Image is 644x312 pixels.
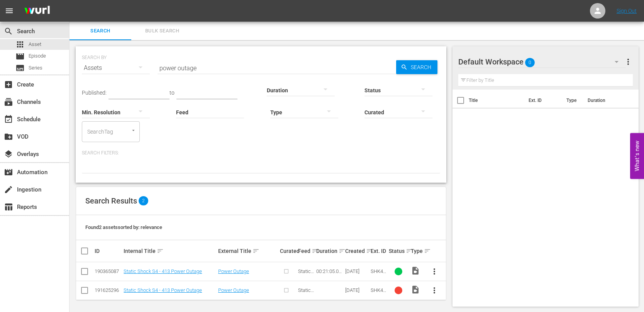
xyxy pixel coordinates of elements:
[157,248,164,254] span: sort
[617,8,637,14] a: Sign Out
[4,115,13,124] span: Schedule
[29,52,46,60] span: Episode
[4,202,13,212] span: Reports
[124,287,202,293] a: Static Shock S4 - 413 Power Outage
[95,287,121,293] div: 191625296
[408,60,437,74] span: Search
[371,268,386,280] span: SHK413F
[253,248,259,254] span: sort
[406,248,413,254] span: sort
[85,224,162,230] span: Found 2 assets sorted by: relevance
[525,54,535,71] span: 0
[562,90,583,111] th: Type
[469,90,524,111] th: Title
[458,51,626,73] div: Default Workspace
[95,248,121,254] div: ID
[124,268,202,274] a: Static Shock S4 - 413 Power Outage
[85,196,137,205] span: Search Results
[82,57,150,79] div: Assets
[298,268,314,286] span: Static Shock S4
[624,53,633,71] button: more_vert
[630,133,644,179] button: Open Feedback Widget
[312,248,319,254] span: sort
[124,246,216,256] div: Internal Title
[4,132,13,141] span: VOD
[4,80,13,89] span: Create
[425,262,444,281] button: more_vert
[396,60,437,74] button: Search
[316,246,343,256] div: Duration
[430,267,439,276] span: more_vert
[74,27,127,36] span: Search
[15,40,25,49] span: Asset
[4,97,13,107] span: Channels
[345,287,368,293] div: [DATE]
[411,246,423,256] div: Type
[298,287,314,299] span: Static Shock
[371,287,386,299] span: SHK413F
[82,90,107,96] span: Published:
[218,268,249,274] a: Power Outage
[95,268,121,274] div: 190365087
[345,268,368,274] div: [DATE]
[130,127,137,134] button: Open
[4,185,13,194] span: Ingestion
[411,266,420,275] span: Video
[19,2,56,20] img: ans4CAIJ8jUAAAAAAAAAAAAAAAAAAAAAAAAgQb4GAAAAAAAAAAAAAAAAAAAAAAAAJMjXAAAAAAAAAAAAAAAAAAAAAAAAgAT5G...
[316,268,343,274] div: 00:21:05.030
[139,196,148,205] span: 2
[4,149,13,159] span: Overlays
[389,246,408,256] div: Status
[366,248,373,254] span: sort
[345,246,368,256] div: Created
[15,63,25,73] span: Series
[169,90,175,96] span: to
[583,90,629,111] th: Duration
[339,248,346,254] span: sort
[4,27,13,36] span: Search
[425,281,444,300] button: more_vert
[624,57,633,66] span: more_vert
[82,150,440,156] p: Search Filters:
[298,246,314,256] div: Feed
[218,246,278,256] div: External Title
[29,41,41,48] span: Asset
[411,285,420,294] span: Video
[5,6,14,15] span: menu
[29,64,42,72] span: Series
[15,52,25,61] span: Episode
[371,248,386,254] div: Ext. ID
[430,286,439,295] span: more_vert
[218,287,249,293] a: Power Outage
[280,248,296,254] div: Curated
[524,90,562,111] th: Ext. ID
[4,168,13,177] span: Automation
[136,27,188,36] span: Bulk Search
